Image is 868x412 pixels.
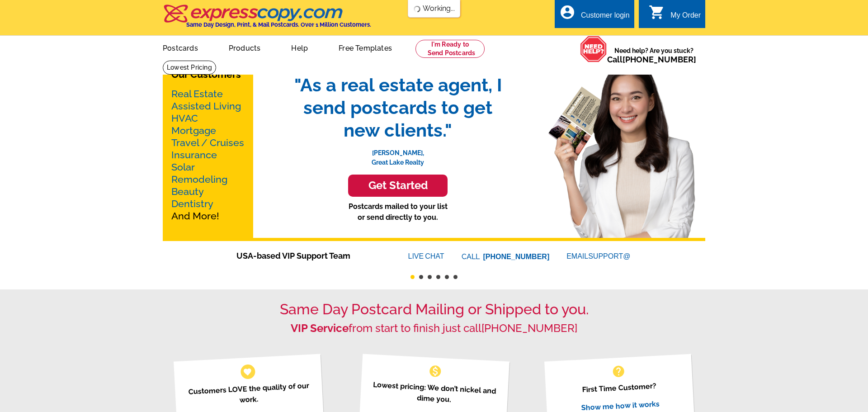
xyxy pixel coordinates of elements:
[623,55,696,64] a: [PHONE_NUMBER]
[171,198,213,209] a: Dentistry
[324,37,406,58] a: Free Templates
[428,364,443,379] span: monetization_on
[148,37,212,58] a: Postcards
[184,380,312,408] p: Customers LOVE the quality of our work.
[581,11,630,24] div: Customer login
[559,10,630,21] a: account_circle Customer login
[171,149,217,161] a: Insurance
[285,175,511,197] a: Get Started
[171,125,216,136] a: Mortgage
[649,10,701,21] a: shopping_cart My Order
[171,161,195,173] a: Solar
[588,251,632,262] font: SUPPORT@
[453,275,458,279] button: 6 of 6
[670,11,701,24] div: My Order
[291,322,349,335] strong: VIP Service
[186,21,371,28] h4: Same Day Design, Print, & Mail Postcards. Over 1 Million Customers.
[163,301,705,318] h1: Same Day Postcard Mailing or Shipped to you.
[649,4,665,20] i: shopping_cart
[171,174,227,185] a: Remodeling
[428,275,432,279] button: 3 of 6
[414,5,421,13] img: loading...
[410,275,415,279] button: 1 of 6
[214,37,275,58] a: Products
[163,11,371,28] a: Same Day Design, Print, & Mail Postcards. Over 1 Million Customers.
[607,46,701,64] span: Need help? Are you stuck?
[171,113,198,124] a: HVAC
[285,74,511,142] span: "As a real estate agent, I send postcards to get new clients."
[607,55,696,64] span: Call
[370,379,498,407] p: Lowest pricing: We don’t nickel and dime you.
[408,252,444,260] a: LIVECHAT
[285,201,511,223] p: Postcards mailed to your list or send directly to you.
[285,142,511,167] p: [PERSON_NAME], Great Lake Realty
[462,251,481,262] font: CALL
[566,252,632,260] a: EMAILSUPPORT@
[171,137,244,148] a: Travel / Cruises
[163,322,705,335] h2: from start to finish just call
[236,250,381,262] span: USA-based VIP Support Team
[243,367,252,376] span: favorite
[359,179,436,192] h3: Get Started
[408,251,425,262] font: LIVE
[171,186,204,197] a: Beauty
[580,36,607,62] img: help
[171,100,241,112] a: Assisted Living
[445,275,449,279] button: 5 of 6
[171,88,245,222] p: And More!
[171,88,223,99] a: Real Estate
[483,253,550,260] a: [PHONE_NUMBER]
[555,379,683,397] p: First Time Customer?
[611,364,626,379] span: help
[419,275,423,279] button: 2 of 6
[277,37,322,58] a: Help
[559,4,576,20] i: account_circle
[481,322,577,335] a: [PHONE_NUMBER]
[436,275,440,279] button: 4 of 6
[581,399,660,412] a: Show me how it works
